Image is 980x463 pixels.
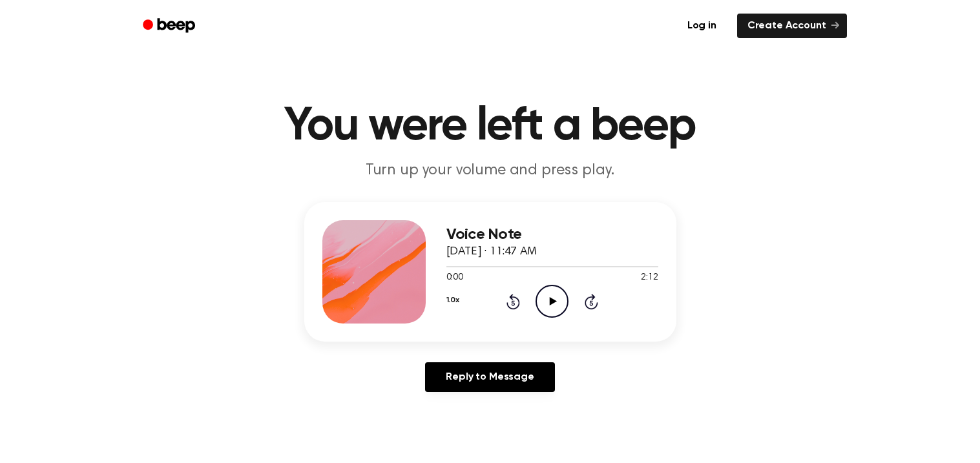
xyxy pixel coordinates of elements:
[674,11,729,41] a: Log in
[160,103,821,150] h1: You were left a beep
[425,362,554,392] a: Reply to Message
[446,289,459,311] button: 1.0x
[737,14,847,38] a: Create Account
[446,226,658,243] h3: Voice Note
[446,246,537,258] span: [DATE] · 11:47 AM
[134,14,207,39] a: Beep
[242,160,738,181] p: Turn up your volume and press play.
[641,271,658,285] span: 2:12
[446,271,463,285] span: 0:00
